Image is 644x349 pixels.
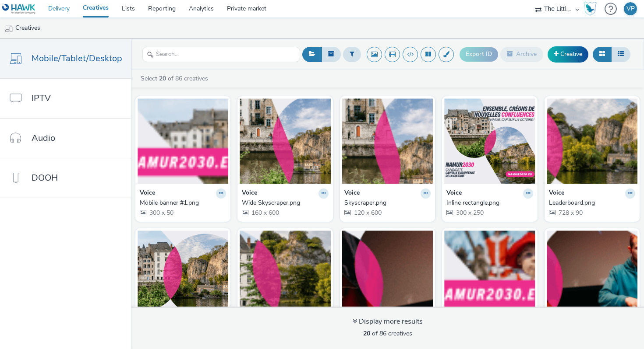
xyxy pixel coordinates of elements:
[446,199,533,207] a: Inline rectangle.png
[159,74,166,83] strong: 20
[549,199,635,207] a: Leaderboard.png
[626,2,635,15] div: VP
[344,199,431,207] a: Skyscraper.png
[32,92,51,105] span: IPTV
[547,230,637,316] img: Leaderboard.png visual
[584,2,600,16] a: Hawk Academy
[140,188,155,199] strong: Voice
[344,188,360,199] strong: Voice
[242,188,257,199] strong: Voice
[32,171,58,184] span: DOOH
[240,230,330,316] img: Large Leaderboard.png visual
[593,47,612,62] button: Grid
[549,199,632,207] div: Leaderboard.png
[446,188,462,199] strong: Voice
[32,132,55,144] span: Audio
[549,188,564,199] strong: Voice
[251,209,279,217] span: 160 x 600
[363,329,412,338] span: of 86 creatives
[548,46,588,62] a: Creative
[444,230,535,316] img: Mobile banner #1.png visual
[32,52,122,65] span: Mobile/Tablet/Desktop
[558,209,583,217] span: 728 x 90
[584,2,597,16] img: Hawk Academy
[353,209,382,217] span: 120 x 600
[500,47,543,62] button: Archive
[142,47,300,62] input: Search...
[138,230,228,316] img: Billboard.png visual
[140,199,226,207] a: Mobile banner #1.png
[455,209,484,217] span: 300 x 250
[242,199,325,207] div: Wide Skyscraper.png
[4,24,13,33] img: mobile
[446,199,529,207] div: Inline rectangle.png
[240,98,330,184] img: Wide Skyscraper.png visual
[353,317,423,327] div: Display more results
[547,98,637,184] img: Leaderboard.png visual
[611,47,630,62] button: Table
[344,199,427,207] div: Skyscraper.png
[2,3,36,14] img: undefined Logo
[342,98,433,184] img: Skyscraper.png visual
[140,74,212,83] a: Select of 86 creatives
[242,199,328,207] a: Wide Skyscraper.png
[363,329,370,338] strong: 20
[342,230,433,316] img: Large Leaderboard.png visual
[149,209,173,217] span: 300 x 50
[444,98,535,184] img: Inline rectangle.png visual
[140,199,223,207] div: Mobile banner #1.png
[138,98,228,184] img: Mobile banner #1.png visual
[460,47,498,61] button: Export ID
